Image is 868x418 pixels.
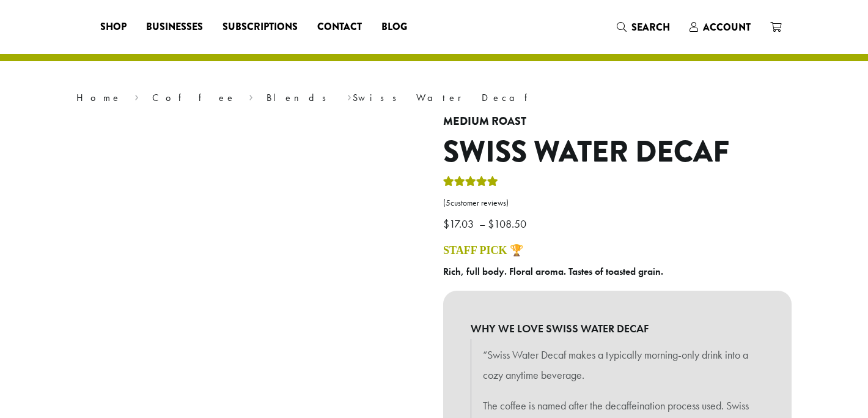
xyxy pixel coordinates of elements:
[607,17,680,37] a: Search
[134,86,139,105] span: ›
[443,217,449,231] span: $
[100,20,127,35] span: Shop
[443,197,792,209] a: (5customer reviews)
[152,91,236,104] a: Coffee
[703,20,751,34] span: Account
[443,135,792,170] h1: Swiss Water Decaf
[223,20,298,35] span: Subscriptions
[443,115,792,129] h4: Medium Roast
[443,217,477,231] bdi: 17.03
[76,91,792,105] nav: Breadcrumb
[76,91,122,104] a: Home
[488,217,494,231] span: $
[381,20,407,35] span: Blog
[631,20,670,34] span: Search
[347,86,351,105] span: ›
[443,244,523,256] a: Staff Pick 🏆
[446,198,451,208] span: 5
[267,91,334,104] a: Blends
[471,318,764,339] b: WHY WE LOVE SWISS WATER DECAF
[443,265,663,278] b: Rich, full body. Floral aroma. Tastes of toasted grain.
[317,20,362,35] span: Contact
[479,217,485,231] span: –
[443,174,498,193] div: Rated 5.00 out of 5
[483,345,752,386] p: “Swiss Water Decaf makes a typically morning-only drink into a cozy anytime beverage.
[90,17,136,37] a: Shop
[488,217,529,231] bdi: 108.50
[146,20,203,35] span: Businesses
[249,86,253,105] span: ›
